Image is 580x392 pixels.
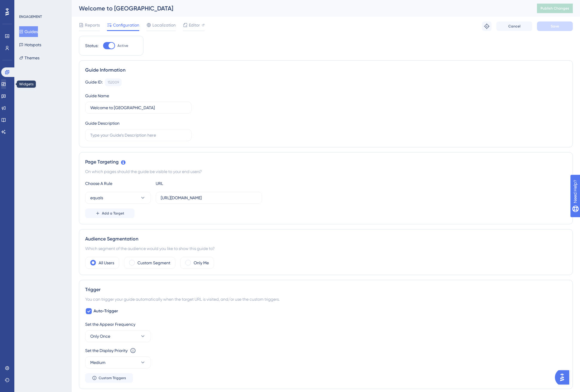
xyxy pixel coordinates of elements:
div: Guide Name [85,92,109,99]
button: Medium [85,356,151,368]
div: Guide Description [85,120,120,127]
div: ENGAGEMENT [19,14,42,19]
span: Active [117,43,128,48]
div: Audience Segmentation [85,235,567,243]
div: URL [156,180,221,187]
div: Page Targeting [85,158,567,166]
span: Editor [189,21,200,29]
div: Which segment of the audience would you like to show this guide to? [85,245,567,252]
span: Need Help? [14,1,37,9]
div: Set the Appear Frequency [85,321,567,328]
div: Guide Information [85,67,567,74]
button: Custom Triggers [85,373,133,383]
span: Custom Triggers [99,376,126,380]
span: Only Once [90,333,110,340]
span: Medium [90,359,105,366]
button: equals [85,192,151,204]
button: Add a Target [85,209,134,218]
div: On which pages should the guide be visible to your end users? [85,168,567,175]
button: Publish Changes [537,4,573,13]
div: You can trigger your guide automatically when the target URL is visited, and/or use the custom tr... [85,296,567,303]
button: Only Once [85,330,151,342]
button: Guides [19,26,38,37]
button: Hotspots [19,39,41,50]
div: Welcome to [GEOGRAPHIC_DATA] [79,4,522,13]
span: Localization [152,21,176,29]
button: Save [537,21,573,31]
span: Add a Target [102,211,124,216]
span: Save [551,24,559,29]
input: Type your Guide’s Name here [90,104,186,111]
span: Cancel [508,24,521,29]
div: Status: [85,42,98,49]
span: equals [90,194,103,201]
iframe: UserGuiding AI Assistant Launcher [555,368,573,386]
div: 152009 [108,80,119,85]
input: Type your Guide’s Description here [90,132,186,138]
input: yourwebsite.com/path [161,195,257,201]
label: Only Me [194,259,209,266]
span: Publish Changes [541,6,569,11]
div: Guide ID: [85,78,102,86]
span: Configuration [113,21,139,29]
label: Custom Segment [137,259,170,266]
button: Themes [19,53,39,63]
button: Cancel [496,21,532,31]
span: Auto-Trigger [94,308,118,315]
div: Set the Display Priority [85,347,128,354]
label: All Users [99,259,114,266]
span: Reports [85,21,100,29]
div: Choose A Rule [85,180,151,187]
div: Trigger [85,286,567,293]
